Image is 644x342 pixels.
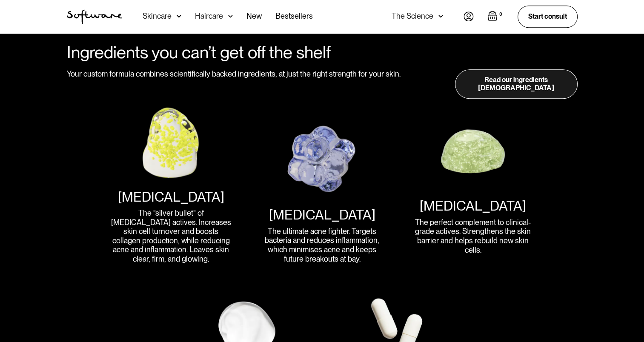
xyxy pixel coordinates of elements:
[67,42,405,63] div: Ingredients you can’t get off the shelf
[67,9,122,24] img: Software Logo
[269,207,375,223] div: [MEDICAL_DATA]
[67,69,405,99] div: Your custom formula combines scientifically backed ingredients, at just the right strength for yo...
[177,12,181,20] img: arrow down
[412,218,534,254] div: The perfect complement to clinical-grade actives. Strengthens the skin barrier and helps rebuild ...
[228,12,233,20] img: arrow down
[110,208,232,264] div: The “silver bullet” of [MEDICAL_DATA] actives. Increases skin cell turnover and boosts collagen p...
[420,198,526,214] div: [MEDICAL_DATA]
[195,12,223,20] div: Haircare
[392,12,433,20] div: The Science
[487,11,504,23] a: Open empty cart
[438,12,443,20] img: arrow down
[67,9,122,24] a: home
[455,69,578,99] a: Read our ingredients [DEMOGRAPHIC_DATA]
[118,189,224,205] div: [MEDICAL_DATA]
[518,6,578,27] a: Start consult
[143,12,172,20] div: Skincare
[498,11,504,18] div: 0
[260,227,383,263] div: The ultimate acne fighter. Targets bacteria and reduces inflammation, which minimises acne and ke...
